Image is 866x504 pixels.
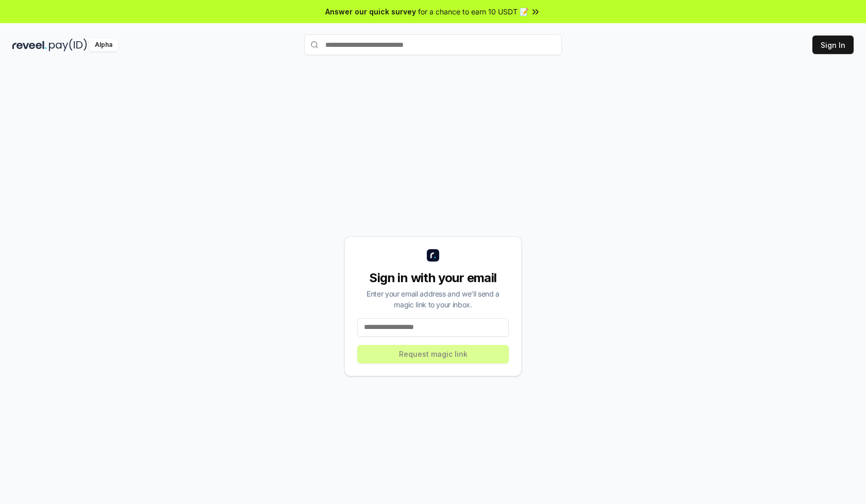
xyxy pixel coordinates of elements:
[325,6,416,17] span: Answer our quick survey
[89,39,118,51] div: Alpha
[49,39,87,51] img: pay_id
[418,6,528,17] span: for a chance to earn 10 USDT 📝
[427,249,439,262] img: logo_small
[12,39,47,51] img: reveel_dark
[357,270,509,286] div: Sign in with your email
[812,36,854,54] button: Sign In
[357,288,509,310] div: Enter your email address and we’ll send a magic link to your inbox.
